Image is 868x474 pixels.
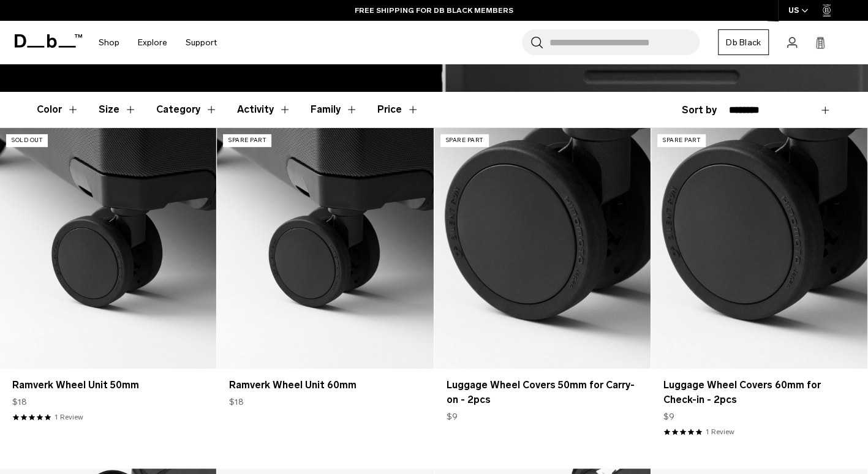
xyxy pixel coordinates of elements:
button: Toggle Filter [99,92,137,127]
p: Sold Out [6,134,48,147]
p: Spare Part [657,134,706,147]
a: Luggage Wheel Covers 60mm for Check-in - 2pcs [663,378,855,407]
a: 1 reviews [706,426,734,437]
span: $9 [447,410,458,423]
a: Db Black [718,29,769,55]
a: Support [186,21,217,64]
button: Toggle Filter [237,92,291,127]
a: Luggage Wheel Covers 50mm for Carry-on - 2pcs [447,378,638,407]
a: Shop [99,21,119,64]
a: Luggage Wheel Covers 60mm for Check-in - 2pcs [651,128,867,369]
a: Ramverk Wheel Unit 60mm [229,378,421,393]
span: $18 [229,396,244,408]
span: $18 [12,396,27,408]
span: $9 [663,410,674,423]
a: FREE SHIPPING FOR DB BLACK MEMBERS [355,5,513,16]
nav: Main Navigation [89,21,226,64]
button: Toggle Price [377,92,419,127]
a: Luggage Wheel Covers 50mm for Carry-on - 2pcs [434,128,651,369]
p: Spare Part [223,134,271,147]
button: Toggle Filter [37,92,79,127]
p: Spare Part [440,134,489,147]
a: 1 reviews [55,412,83,423]
a: Ramverk Wheel Unit 60mm [217,128,433,369]
button: Toggle Filter [311,92,358,127]
a: Ramverk Wheel Unit 50mm [12,378,204,393]
a: Explore [138,21,167,64]
button: Toggle Filter [156,92,217,127]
